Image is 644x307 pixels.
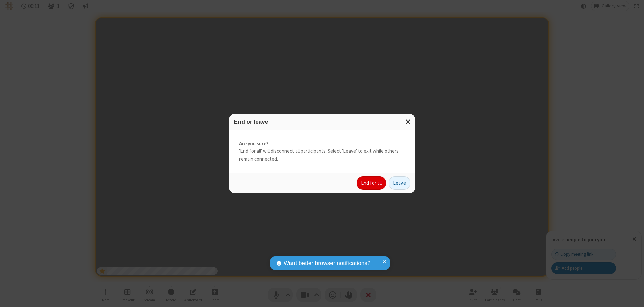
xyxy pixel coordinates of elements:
button: End for all [357,176,386,190]
h3: End or leave [234,119,410,125]
button: Leave [389,176,410,190]
span: Want better browser notifications? [284,259,370,268]
div: 'End for all' will disconnect all participants. Select 'Leave' to exit while others remain connec... [229,130,415,173]
strong: Are you sure? [239,140,405,148]
button: Close modal [401,114,415,130]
